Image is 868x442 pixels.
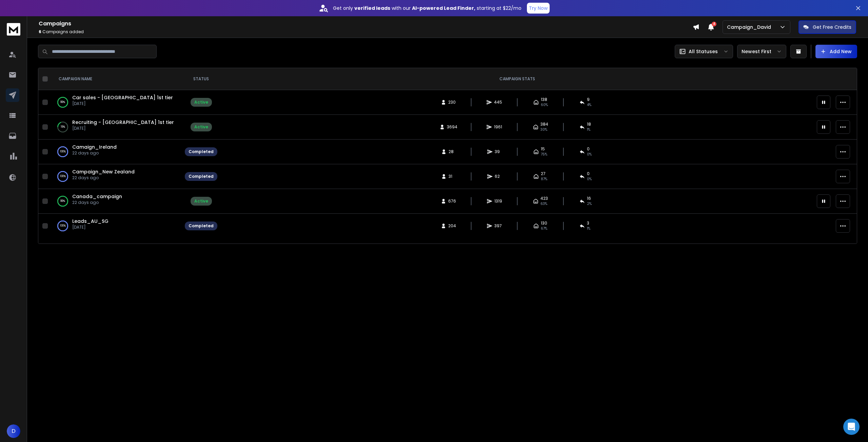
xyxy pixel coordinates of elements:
[189,223,214,229] div: Completed
[51,90,181,115] td: 99%Car sales - [GEOGRAPHIC_DATA] 1st tier[DATE]
[495,149,501,154] span: 39
[51,164,181,189] td: 100%Campaign_New Zealand22 days ago
[60,148,66,155] p: 100 %
[39,29,693,35] p: Campaigns added
[194,100,208,105] div: Active
[72,126,174,131] p: [DATE]
[587,220,589,226] span: 3
[61,124,65,130] p: 19 %
[60,223,66,229] p: 100 %
[7,424,20,438] button: D
[51,214,181,238] td: 100%Leads_AU_SG[DATE]
[51,68,181,90] th: CAMPAIGN NAME
[72,144,117,150] a: Camaign_Ireland
[541,102,548,108] span: 60 %
[587,122,591,127] span: 18
[60,173,66,180] p: 100 %
[181,68,221,90] th: STATUS
[587,146,590,152] span: 0
[72,101,173,106] p: [DATE]
[587,97,590,102] span: 9
[540,122,548,127] span: 384
[449,174,455,179] span: 31
[541,176,547,182] span: 87 %
[412,5,475,12] strong: AI-powered Lead Finder,
[189,149,214,154] div: Completed
[72,218,108,225] a: Leads_AU_SG
[541,152,547,157] span: 75 %
[494,198,502,204] span: 1319
[798,20,856,34] button: Get Free Credits
[447,124,457,130] span: 3694
[813,24,851,30] p: Get Free Credits
[587,102,591,108] span: 4 %
[494,100,502,105] span: 445
[540,127,547,132] span: 30 %
[529,5,548,12] p: Try Now
[540,196,548,201] span: 423
[333,5,521,12] p: Get only with our starting at $22/mo
[587,196,591,201] span: 16
[494,223,502,229] span: 397
[541,220,547,226] span: 130
[541,97,547,102] span: 138
[72,175,135,181] p: 22 days ago
[72,168,135,175] a: Campaign_New Zealand
[541,146,545,152] span: 15
[189,174,214,179] div: Completed
[712,22,716,26] span: 4
[72,94,173,101] a: Car sales - [GEOGRAPHIC_DATA] 1st tier
[587,176,592,182] span: 0 %
[541,226,547,231] span: 67 %
[221,68,813,90] th: CAMPAIGN STATS
[39,20,693,28] h1: Campaigns
[448,223,456,229] span: 204
[51,115,181,140] td: 19%Recruiting - [GEOGRAPHIC_DATA] 1st tier[DATE]
[7,23,20,36] img: logo
[448,198,456,204] span: 676
[815,45,857,58] button: Add New
[540,201,547,207] span: 63 %
[843,419,860,435] div: Open Intercom Messenger
[541,171,546,176] span: 27
[39,29,41,35] span: 6
[60,99,65,106] p: 99 %
[449,149,455,154] span: 28
[495,174,501,179] span: 62
[72,193,122,200] a: Canada_campaign
[72,200,122,205] p: 22 days ago
[727,24,774,30] p: Campaign_David
[689,48,718,55] p: All Statuses
[51,140,181,164] td: 100%Camaign_Ireland22 days ago
[72,150,117,156] p: 22 days ago
[527,3,550,14] button: Try Now
[494,124,502,130] span: 1961
[587,201,592,207] span: 2 %
[60,198,65,205] p: 99 %
[448,100,456,105] span: 230
[194,124,208,130] div: Active
[587,171,590,176] span: 0
[72,119,174,126] a: Recruiting - [GEOGRAPHIC_DATA] 1st tier
[737,45,786,58] button: Newest First
[587,226,590,231] span: 1 %
[51,189,181,214] td: 99%Canada_campaign22 days ago
[587,127,590,132] span: 1 %
[587,152,592,157] span: 0 %
[72,225,108,230] p: [DATE]
[354,5,390,12] strong: verified leads
[194,198,208,204] div: Active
